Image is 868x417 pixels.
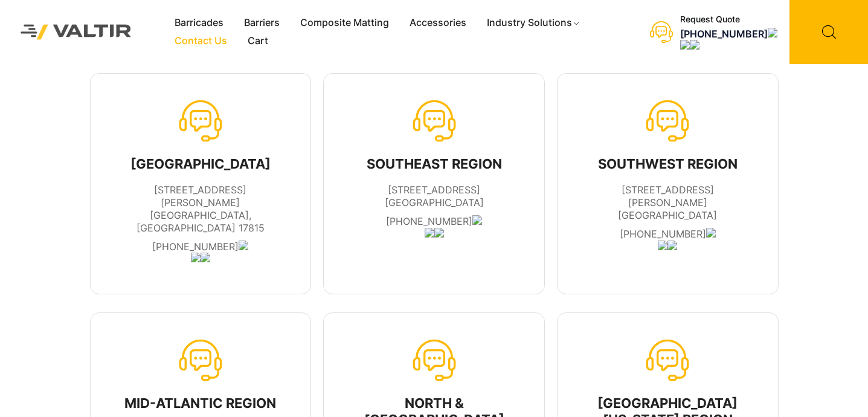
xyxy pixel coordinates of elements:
[680,15,777,25] div: Request Quote
[239,241,248,253] a: Click to Call
[367,156,502,172] div: SOUTHEAST REGION
[472,215,482,225] img: voice-icon.svg
[706,228,716,240] a: Click to Call
[152,241,239,253] a: [PHONE_NUMBER]
[658,241,667,250] img: phone.svg
[9,13,143,51] img: Valtir Rentals
[667,241,677,253] span: Click to Send SMS
[583,156,753,172] div: SOUTHWEST REGION
[425,228,434,240] span: Click to call
[667,241,677,250] img: sms.svg
[690,40,699,52] span: Click to Send SMS
[116,156,286,172] div: [GEOGRAPHIC_DATA]
[620,228,706,240] a: [PHONE_NUMBER]
[658,241,667,253] span: Click to call
[768,28,777,40] a: Click to Call
[201,253,210,265] span: Click to Send SMS
[680,40,690,52] span: Click to call
[239,241,248,250] img: voice-icon.svg
[680,40,690,50] img: phone.svg
[472,215,482,227] a: Click to Call
[290,14,399,32] a: Composite Matting
[237,32,278,50] a: Cart
[386,215,472,227] a: [PHONE_NUMBER]
[164,32,237,50] a: Contact Us
[434,228,444,238] img: sms.svg
[201,253,210,262] img: sms.svg
[425,228,434,238] img: phone.svg
[477,14,591,32] a: Industry Solutions
[768,28,777,37] img: voice-icon.svg
[690,40,699,50] img: sms.svg
[385,184,484,208] span: [STREET_ADDRESS] [GEOGRAPHIC_DATA]
[680,28,768,40] a: [PHONE_NUMBER]
[137,184,265,233] span: [STREET_ADDRESS][PERSON_NAME] [GEOGRAPHIC_DATA], [GEOGRAPHIC_DATA] 17815
[191,253,201,265] span: Click to call
[434,228,444,240] span: Click to Send SMS
[164,14,234,32] a: Barricades
[706,228,716,238] img: voice-icon.svg
[191,253,201,262] img: phone.svg
[399,14,477,32] a: Accessories
[618,184,717,221] span: [STREET_ADDRESS][PERSON_NAME] [GEOGRAPHIC_DATA]
[116,395,286,411] div: MID-ATLANTIC REGION
[234,14,290,32] a: Barriers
